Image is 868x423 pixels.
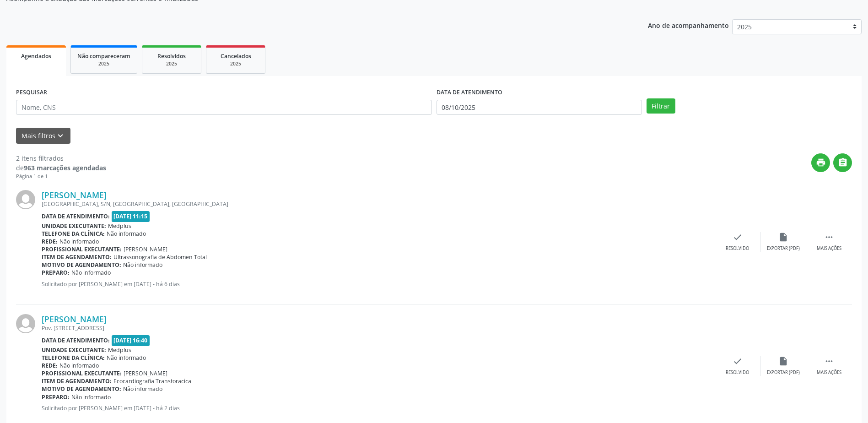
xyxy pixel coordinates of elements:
[42,245,122,253] b: Profissional executante:
[16,153,106,163] div: 2 itens filtrados
[16,163,106,173] div: de
[16,86,47,100] label: PESQUISAR
[733,232,743,242] i: check
[647,98,675,114] button: Filtrar
[811,153,830,172] button: print
[42,336,110,344] b: Data de atendimento:
[817,369,841,376] div: Mais ações
[817,245,841,252] div: Mais ações
[42,324,715,332] div: Pov. [STREET_ADDRESS]
[42,377,112,385] b: Item de agendamento:
[16,190,35,209] img: img
[42,261,121,269] b: Motivo de agendamento:
[767,369,800,376] div: Exportar (PDF)
[59,238,99,245] span: Não informado
[42,238,58,245] b: Rede:
[113,377,191,385] span: Ecocardiografia Transtoracica
[767,245,800,252] div: Exportar (PDF)
[221,52,251,60] span: Cancelados
[42,280,715,288] p: Solicitado por [PERSON_NAME] em [DATE] - há 6 dias
[778,356,788,366] i: insert_drive_file
[42,269,70,277] b: Preparo:
[42,369,122,377] b: Profissional executante:
[42,346,106,354] b: Unidade executante:
[149,60,194,67] div: 2025
[833,153,852,172] button: 
[42,212,110,220] b: Data de atendimento:
[726,369,749,376] div: Resolvido
[77,52,130,60] span: Não compareceram
[16,128,70,144] button: Mais filtroskeyboard_arrow_down
[42,362,58,369] b: Rede:
[107,354,146,362] span: Não informado
[55,131,65,141] i: keyboard_arrow_down
[16,100,432,115] input: Nome, CNS
[42,222,106,230] b: Unidade executante:
[824,356,834,366] i: 
[71,269,111,277] span: Não informado
[112,211,150,222] span: [DATE] 11:15
[42,393,70,401] b: Preparo:
[24,163,106,172] strong: 963 marcações agendadas
[123,261,162,269] span: Não informado
[778,232,788,242] i: insert_drive_file
[42,314,107,324] a: [PERSON_NAME]
[112,335,150,346] span: [DATE] 16:40
[16,173,106,180] div: Página 1 de 1
[726,245,749,252] div: Resolvido
[42,404,715,412] p: Solicitado por [PERSON_NAME] em [DATE] - há 2 dias
[437,100,642,115] input: Selecione um intervalo
[42,354,105,362] b: Telefone da clínica:
[123,385,162,393] span: Não informado
[108,346,131,354] span: Medplus
[733,356,743,366] i: check
[21,52,51,60] span: Agendados
[648,19,729,31] p: Ano de acompanhamento
[59,362,99,369] span: Não informado
[124,369,167,377] span: [PERSON_NAME]
[16,314,35,333] img: img
[437,86,502,100] label: DATA DE ATENDIMENTO
[838,157,848,168] i: 
[42,200,715,208] div: [GEOGRAPHIC_DATA], S/N, [GEOGRAPHIC_DATA], [GEOGRAPHIC_DATA]
[816,157,826,168] i: print
[107,230,146,238] span: Não informado
[71,393,111,401] span: Não informado
[108,222,131,230] span: Medplus
[42,385,121,393] b: Motivo de agendamento:
[124,245,167,253] span: [PERSON_NAME]
[113,253,207,261] span: Ultrassonografia de Abdomen Total
[824,232,834,242] i: 
[157,52,186,60] span: Resolvidos
[77,60,130,67] div: 2025
[42,190,107,200] a: [PERSON_NAME]
[42,230,105,238] b: Telefone da clínica:
[42,253,112,261] b: Item de agendamento:
[213,60,259,67] div: 2025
